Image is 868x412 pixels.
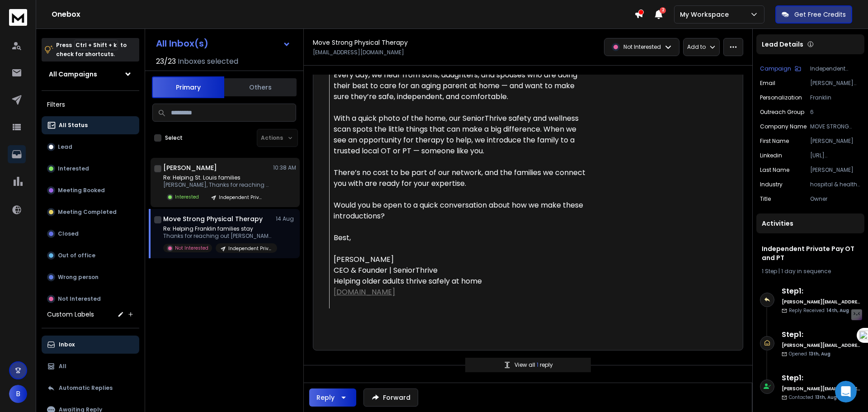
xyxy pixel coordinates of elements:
p: My Workspace [680,10,732,19]
span: 1 day in sequence [781,267,831,275]
span: 14th, Aug [826,307,849,314]
p: View all reply [514,361,553,369]
p: Personalization [760,94,802,101]
button: Primary [152,76,224,98]
p: Independent Private Pay OT and PT [219,194,262,201]
p: Re: Helping St. Louis families [163,174,272,181]
p: Reply Received [789,307,849,314]
p: 14 Aug [276,215,296,223]
span: 2 [660,7,666,14]
button: Meeting Booked [42,181,139,199]
div: Activities [756,213,864,233]
div: | [762,268,859,275]
p: Add to [687,43,706,51]
button: Get Free Credits [775,5,852,24]
p: Interested [58,165,89,172]
p: Not Interested [58,295,101,303]
button: Meeting Completed [42,203,139,221]
p: Re: Helping Franklin families stay [163,225,272,232]
p: Independent Private Pay OT and PT [228,245,272,252]
p: Meeting Completed [58,208,117,216]
p: 6 [810,109,861,116]
a: [DOMAIN_NAME] [334,287,395,297]
p: Lead Details [762,40,803,49]
h6: Step 1 : [782,286,861,297]
button: B [9,385,27,403]
h1: [PERSON_NAME] [163,163,217,172]
p: Franklin [810,94,861,101]
h1: Move Strong Physical Therapy [313,38,408,47]
button: All Status [42,116,139,134]
button: Reply [309,388,356,407]
h6: Step 1 : [782,373,861,384]
button: Closed [42,225,139,243]
button: Lead [42,138,139,156]
label: Select [165,134,183,142]
p: Company Name [760,123,807,130]
p: Last Name [760,166,789,174]
span: 1 Step [762,267,777,275]
p: Lead [58,143,72,151]
p: [PERSON_NAME] [810,137,861,145]
p: Opened [789,350,830,357]
button: Automatic Replies [42,379,139,397]
p: Out of office [58,252,95,259]
p: Not Interested [623,43,661,51]
p: Interested [175,194,199,200]
h6: [PERSON_NAME][EMAIL_ADDRESS][DOMAIN_NAME] [782,385,861,392]
h6: [PERSON_NAME][EMAIL_ADDRESS][DOMAIN_NAME] [782,342,861,349]
p: [PERSON_NAME], Thanks for reaching out. [163,181,272,189]
p: All Status [59,122,88,129]
h3: Filters [42,98,139,111]
button: All Inbox(s) [149,34,298,52]
p: Contacted [789,394,837,401]
p: Get Free Credits [794,10,846,19]
button: Inbox [42,336,139,354]
p: Outreach Group [760,109,804,116]
iframe: To enrich screen reader interactions, please activate Accessibility in Grammarly extension settings [835,381,857,403]
p: [PERSON_NAME] [810,166,861,174]
p: Owner [810,195,861,203]
p: All [59,363,66,370]
h1: Independent Private Pay OT and PT [762,244,859,262]
span: 23 / 23 [156,56,176,67]
p: 10:38 AM [273,164,296,171]
button: Not Interested [42,290,139,308]
p: [PERSON_NAME][EMAIL_ADDRESS][DOMAIN_NAME] [810,80,861,87]
p: Independent Private Pay OT and PT [810,65,861,72]
span: Ctrl + Shift + k [74,40,118,50]
button: Forward [363,388,418,407]
div: Hi [PERSON_NAME], Every day, we hear from sons, daughters, and spouses who are doing their best t... [334,48,590,298]
p: Automatic Replies [59,384,113,392]
button: go back [6,4,23,21]
span: 13th, Aug [815,394,837,401]
h1: Onebox [52,9,634,20]
button: Out of office [42,246,139,265]
div: Reply [316,393,335,402]
h1: All Inbox(s) [156,39,208,48]
p: Closed [58,230,79,237]
p: Inbox [59,341,75,348]
p: Press to check for shortcuts. [56,41,127,59]
h1: Move Strong Physical Therapy [163,214,263,223]
button: Wrong person [42,268,139,286]
p: Thanks for reaching out [PERSON_NAME]! [163,232,272,240]
p: hospital & health care [810,181,861,188]
button: All [42,357,139,375]
span: 13th, Aug [809,350,830,357]
p: Meeting Booked [58,187,105,194]
p: Email [760,80,775,87]
p: [EMAIL_ADDRESS][DOMAIN_NAME] [313,49,404,56]
button: Expand window [158,4,175,21]
p: Not Interested [175,245,208,251]
h6: Step 1 : [782,329,861,340]
p: Campaign [760,65,791,72]
button: Campaign [760,65,801,72]
img: logo [9,9,27,26]
h3: Inboxes selected [178,56,238,67]
p: title [760,195,771,203]
button: Others [224,77,297,97]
